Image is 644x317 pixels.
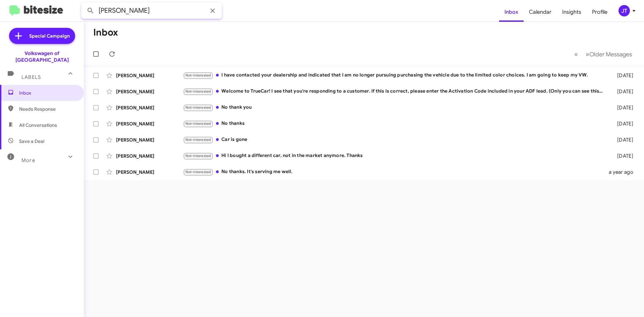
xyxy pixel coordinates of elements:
div: [PERSON_NAME] [116,104,183,111]
span: Not-Interested [185,170,211,174]
span: « [574,50,578,58]
a: Calendar [524,2,557,22]
div: [DATE] [606,153,639,159]
span: Not-Interested [185,105,211,110]
a: Profile [587,2,613,22]
span: Labels [21,74,41,80]
div: [PERSON_NAME] [116,137,183,143]
span: Not-Interested [185,73,211,77]
span: Not-Interested [185,138,211,142]
div: No thanks [183,120,606,127]
span: Needs Response [19,106,76,112]
span: Not-Interested [185,89,211,94]
div: [PERSON_NAME] [116,153,183,159]
div: No thanks. It's serving me well. [183,168,606,176]
nav: Page navigation example [571,47,636,61]
div: [DATE] [606,72,639,79]
span: Inbox [19,90,76,96]
span: » [586,50,589,58]
button: Previous [570,47,582,61]
div: Welcome to TrueCar! I see that you're responding to a customer. If this is correct, please enter ... [183,88,606,95]
a: Special Campaign [9,28,75,44]
div: Hi I bought a different car, not in the market anymore. Thanks [183,152,606,160]
span: Special Campaign [29,33,70,39]
span: Older Messages [589,51,632,58]
div: [PERSON_NAME] [116,88,183,95]
span: All Conversations [19,122,57,128]
a: Insights [557,2,587,22]
h1: Inbox [93,27,118,38]
button: Next [582,47,636,61]
span: Not-Interested [185,121,211,126]
button: JT [613,5,637,16]
div: [PERSON_NAME] [116,169,183,175]
div: JT [619,5,630,16]
a: Inbox [499,2,524,22]
span: Save a Deal [19,138,44,145]
div: [DATE] [606,137,639,143]
div: a year ago [606,169,639,175]
div: [DATE] [606,88,639,95]
div: [PERSON_NAME] [116,120,183,127]
input: Search [81,3,222,19]
div: [DATE] [606,104,639,111]
div: Car is gone [183,136,606,144]
div: No thank you [183,104,606,111]
div: I have contacted your dealership and indicated that I am no longer pursuing purchasing the vehicl... [183,71,606,79]
span: Not-Interested [185,154,211,158]
span: More [21,157,35,163]
div: [DATE] [606,120,639,127]
div: [PERSON_NAME] [116,72,183,79]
